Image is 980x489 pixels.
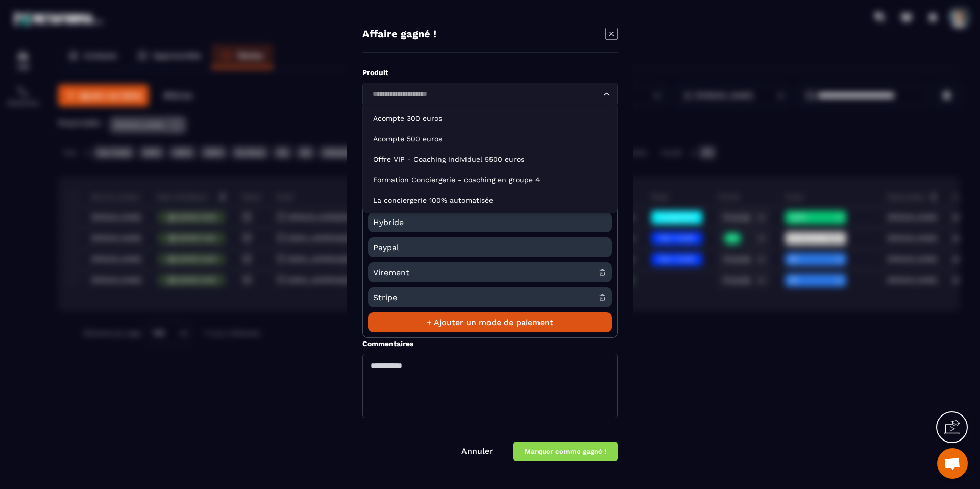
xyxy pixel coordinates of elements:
a: Annuler [461,446,493,456]
span: Paypal [373,237,607,257]
span: Virement [373,262,598,282]
label: Produit [362,68,618,78]
h4: Affaire gagné ! [362,28,436,42]
input: Search for option [369,89,601,100]
li: + Ajouter un mode de paiement [368,312,612,332]
label: Mode de paiement [362,116,618,126]
label: Commentaires [362,339,413,349]
div: Ouvrir le chat [937,448,968,479]
span: OPCO [373,187,607,207]
div: Search for option [362,83,618,106]
button: Marquer comme gagné ! [513,442,618,461]
span: Hybride [373,212,607,232]
span: Prélèvement [373,162,607,182]
span: Stripe [373,287,598,307]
